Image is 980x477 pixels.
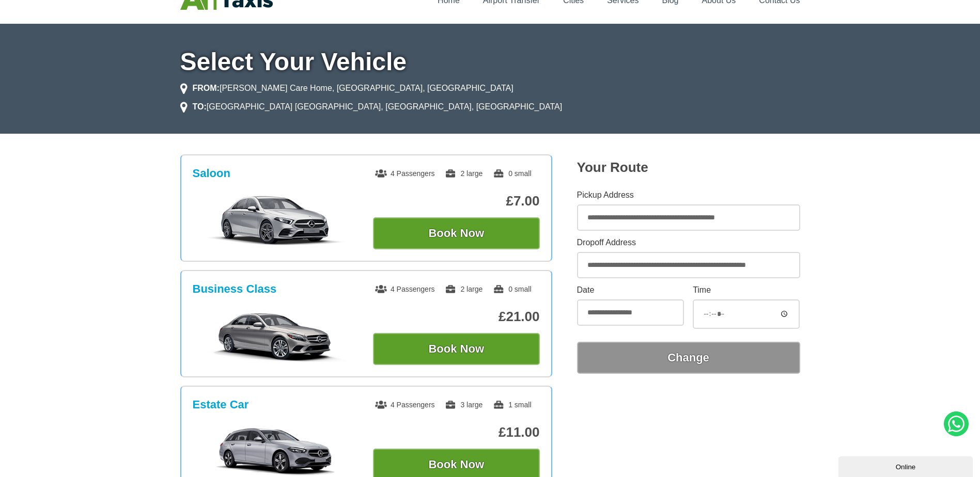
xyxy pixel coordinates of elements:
[838,454,975,477] iframe: chat widget
[577,342,800,374] button: Change
[373,193,540,209] p: £7.00
[493,401,531,409] span: 1 small
[373,333,540,365] button: Book Now
[375,401,435,409] span: 4 Passengers
[193,167,230,180] h3: Saloon
[180,50,800,74] h1: Select Your Vehicle
[493,169,531,178] span: 0 small
[180,82,514,94] li: [PERSON_NAME] Care Home, [GEOGRAPHIC_DATA], [GEOGRAPHIC_DATA]
[193,398,249,411] h3: Estate Car
[198,310,353,362] img: Business Class
[577,160,800,176] h2: Your Route
[373,424,540,440] p: £11.00
[373,309,540,325] p: £21.00
[180,101,563,113] li: [GEOGRAPHIC_DATA] [GEOGRAPHIC_DATA], [GEOGRAPHIC_DATA], [GEOGRAPHIC_DATA]
[375,285,435,293] span: 4 Passengers
[373,217,540,249] button: Book Now
[445,401,483,409] span: 3 large
[577,191,800,199] label: Pickup Address
[375,169,435,178] span: 4 Passengers
[693,286,800,294] label: Time
[193,282,277,296] h3: Business Class
[193,84,220,92] strong: FROM:
[193,102,207,111] strong: TO:
[493,285,531,293] span: 0 small
[445,285,483,293] span: 2 large
[198,195,353,246] img: Saloon
[577,286,684,294] label: Date
[577,239,800,247] label: Dropoff Address
[445,169,483,178] span: 2 large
